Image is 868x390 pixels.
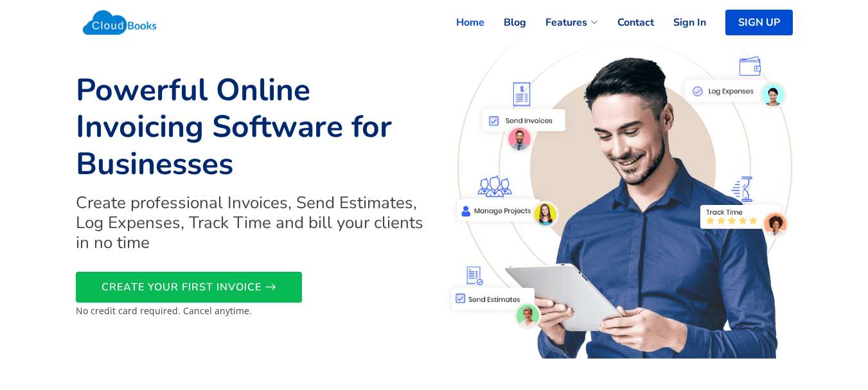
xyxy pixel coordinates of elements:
a: Sign In [654,8,706,37]
a: SIGN UP [725,10,793,35]
img: Cloudbooks Logo [76,3,164,42]
span: Features [545,15,587,30]
small: No credit card required. Cancel anytime. [76,305,252,317]
a: Blog [484,8,526,37]
h1: Powerful Online Invoicing Software for Businesses [76,72,427,183]
a: Features [526,8,598,37]
a: Home [437,8,484,37]
a: Contact [598,8,654,37]
h2: Create professional Invoices, Send Estimates, Log Expenses, Track Time and bill your clients in n... [76,193,427,253]
a: CREATE YOUR FIRST INVOICE [76,272,302,303]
